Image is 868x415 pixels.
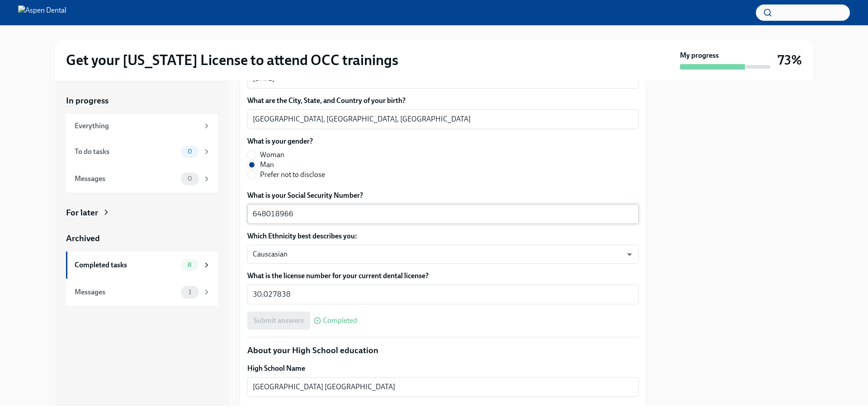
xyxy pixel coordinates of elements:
a: Archived [66,233,218,244]
span: Completed [323,317,357,324]
h3: 73% [778,52,802,68]
a: Everything [66,114,218,138]
span: 1 [183,289,197,295]
label: [GEOGRAPHIC_DATA], state and country [247,404,639,414]
textarea: [GEOGRAPHIC_DATA] [GEOGRAPHIC_DATA] [253,382,633,392]
textarea: 648018966 [253,209,633,219]
a: To do tasks0 [66,138,218,165]
div: Completed tasks [75,260,177,270]
div: Messages [75,287,177,297]
strong: My progress [680,51,719,61]
a: In progress [66,95,218,107]
div: Messages [75,174,177,184]
p: About your High School education [247,345,639,356]
div: Causcasian [247,245,639,264]
label: High School Name [247,364,639,373]
label: What is your gender? [247,136,332,146]
span: 0 [182,148,198,155]
span: Prefer not to disclose [260,170,325,180]
span: Woman [260,150,284,160]
a: Completed tasks8 [66,252,218,279]
a: For later [66,207,218,219]
label: What are the City, State, and Country of your birth? [247,96,639,106]
label: Which Ethnicity best describes you: [247,231,639,241]
h2: Get your [US_STATE] License to attend OCC trainings [66,51,398,69]
img: Aspen Dental [18,5,66,20]
a: Messages0 [66,165,218,192]
label: What is your Social Security Number? [247,191,639,201]
span: 0 [182,175,198,182]
label: What is the license number for your current dental license? [247,271,639,281]
a: Messages1 [66,279,218,306]
div: For later [66,207,98,219]
span: 8 [182,261,197,268]
textarea: 30.027838 [253,289,633,300]
div: Everything [75,121,199,131]
span: Man [260,160,274,170]
div: To do tasks [75,147,177,157]
textarea: [GEOGRAPHIC_DATA], [GEOGRAPHIC_DATA], [GEOGRAPHIC_DATA] [253,114,633,125]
